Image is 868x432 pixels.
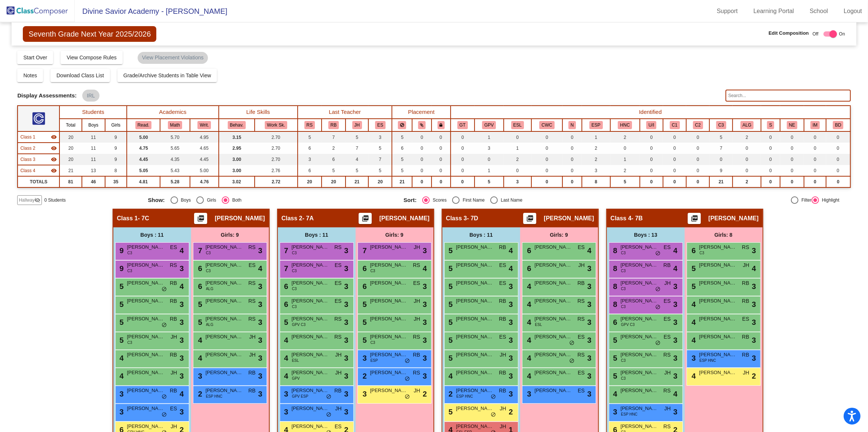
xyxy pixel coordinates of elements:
[303,215,314,222] span: - 7A
[18,176,59,187] td: TOTALS
[640,119,663,131] th: Unidentified
[298,131,322,143] td: 5
[432,143,450,154] td: 0
[17,92,77,99] span: Display Assessments:
[127,106,219,119] th: Academics
[709,165,733,176] td: 9
[190,154,219,165] td: 4.45
[334,243,341,251] span: RS
[451,176,475,187] td: 0
[761,119,780,131] th: Accelerated Science
[322,165,346,176] td: 5
[392,154,412,165] td: 5
[255,143,298,154] td: 2.70
[640,165,663,176] td: 0
[368,131,392,143] td: 3
[716,121,726,129] button: C3
[482,121,496,129] button: GPV
[761,165,780,176] td: 0
[568,121,576,129] button: N
[504,165,531,176] td: 0
[160,154,190,165] td: 4.35
[740,121,754,129] button: ALG
[322,154,346,165] td: 6
[412,154,432,165] td: 0
[138,52,208,64] mat-chip: View Placement Violations
[804,176,826,187] td: 0
[685,227,763,242] div: Girls: 8
[368,143,392,154] td: 5
[804,154,826,165] td: 0
[392,119,412,131] th: Keep away students
[498,197,522,203] div: Last Name
[663,165,686,176] td: 0
[475,143,504,154] td: 3
[761,176,780,187] td: 0
[798,197,812,203] div: Filter
[686,131,709,143] td: 0
[18,165,59,176] td: William Rivera - 7B
[504,176,531,187] td: 3
[810,121,820,129] button: IM
[117,215,138,222] span: Class 1
[523,213,536,224] button: Print Students Details
[467,215,478,222] span: - 7D
[160,176,190,187] td: 5.28
[127,243,165,251] span: [PERSON_NAME]
[298,143,322,154] td: 6
[610,154,640,165] td: 1
[51,134,57,140] mat-icon: visibility
[804,143,826,154] td: 0
[610,165,640,176] td: 2
[368,165,392,176] td: 5
[59,131,82,143] td: 20
[375,121,386,129] button: ES
[640,154,663,165] td: 0
[826,165,850,176] td: 0
[733,165,761,176] td: 0
[511,121,524,129] button: ESL
[255,131,298,143] td: 2.70
[59,106,127,119] th: Students
[761,143,780,154] td: 0
[215,215,265,222] span: [PERSON_NAME]
[582,143,610,154] td: 2
[59,154,82,165] td: 20
[219,176,255,187] td: 3.02
[826,131,850,143] td: 0
[460,197,485,203] div: First Name
[255,176,298,187] td: 2.72
[531,176,562,187] td: 0
[709,131,733,143] td: 5
[610,119,640,131] th: High Need Communication Parent
[412,119,432,131] th: Keep with students
[127,165,160,176] td: 5.05
[298,154,322,165] td: 3
[767,121,775,129] button: S
[322,176,346,187] td: 20
[298,106,392,119] th: Last Teacher
[446,215,467,222] span: Class 3
[392,143,412,154] td: 6
[346,143,368,154] td: 7
[780,119,804,131] th: Not Enrolled
[640,176,663,187] td: 0
[368,176,392,187] td: 20
[219,165,255,176] td: 3.00
[804,5,834,17] a: School
[51,145,57,151] mat-icon: visibility
[733,119,761,131] th: Algebra
[804,165,826,176] td: 0
[531,131,562,143] td: 0
[582,131,610,143] td: 1
[646,121,656,129] button: U/I
[475,154,504,165] td: 0
[826,176,850,187] td: 0
[525,215,534,225] mat-icon: picture_as_pdf
[219,106,298,119] th: Life Skills
[392,176,412,187] td: 21
[607,227,685,242] div: Boys : 13
[826,143,850,154] td: 0
[709,143,733,154] td: 7
[611,215,632,222] span: Class 4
